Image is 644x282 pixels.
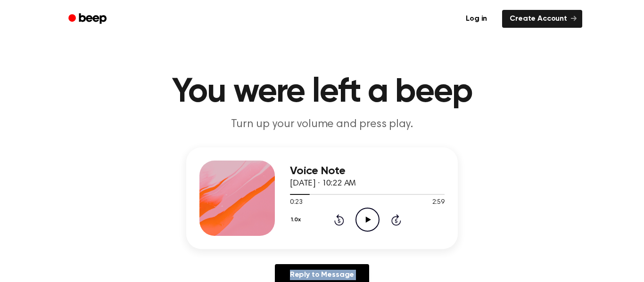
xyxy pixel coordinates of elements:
[290,212,304,228] button: 1.0x
[81,75,563,109] h1: You were left a beep
[62,10,115,28] a: Beep
[290,179,356,188] span: [DATE] · 10:22 AM
[456,8,496,30] a: Log in
[502,10,582,28] a: Create Account
[290,165,445,177] h3: Voice Note
[290,198,302,208] span: 0:23
[141,117,503,132] p: Turn up your volume and press play.
[432,198,445,208] span: 2:59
